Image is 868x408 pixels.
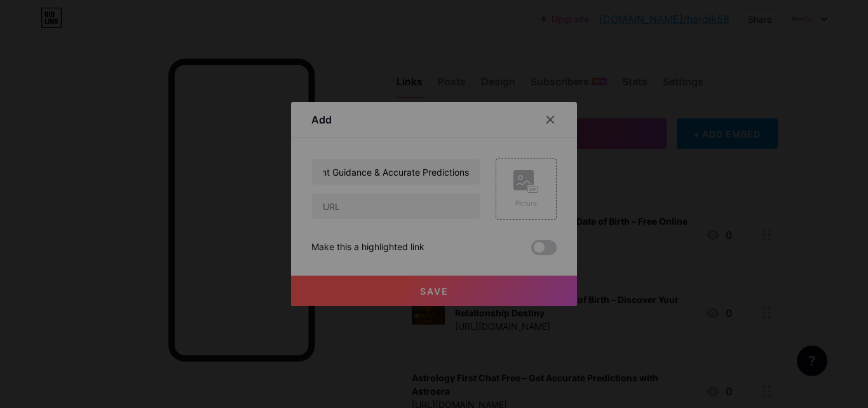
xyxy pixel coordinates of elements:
[311,240,424,255] div: Make this a highlighted link
[420,286,449,297] span: Save
[312,193,480,219] input: URL
[291,276,577,306] button: Save
[311,112,332,127] div: Add
[312,159,480,185] input: Title
[513,199,539,208] div: Picture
